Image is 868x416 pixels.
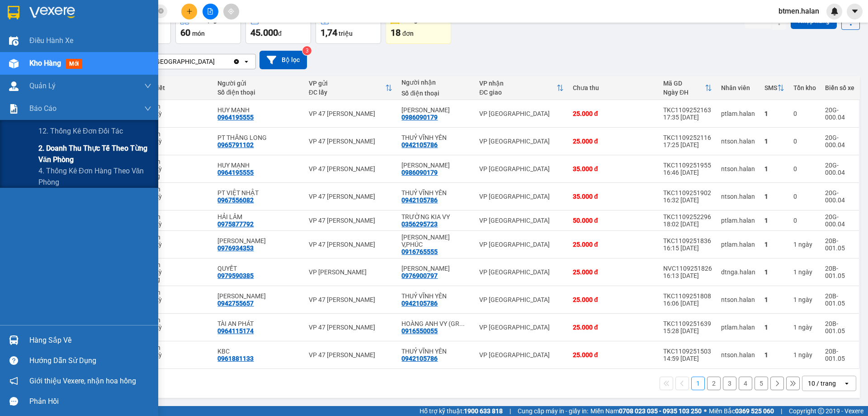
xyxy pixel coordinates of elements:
div: 0986090179 [401,114,438,121]
div: TKC1109251836 [663,237,712,244]
span: ngày [798,296,812,303]
div: THUỶ VĨNH YÊN [401,189,470,196]
div: 0 [793,217,816,224]
span: Kho hàng [29,59,61,67]
div: 1 [764,241,784,248]
img: warehouse-icon [9,36,19,46]
div: PHẠM GIA [217,237,299,244]
div: ptlam.halan [721,241,755,248]
div: VP [GEOGRAPHIC_DATA] [479,241,564,248]
button: 4 [739,377,752,390]
div: 0976900797 [401,272,438,279]
div: VP 47 [PERSON_NAME] [309,324,393,331]
div: 50.000 đ [573,217,654,224]
span: Miền Nam [590,406,702,416]
span: Điều hành xe [29,35,73,46]
span: 4. Thống kê đơn hàng theo văn phòng [38,165,151,188]
div: TKC1109251902 [663,189,712,196]
div: Bất kỳ [144,138,209,145]
div: Bất kỳ [144,165,209,172]
div: 4 kg [144,200,209,207]
div: 20G-000.04 [825,189,854,204]
div: 1 món [144,289,209,296]
div: Bất kỳ [144,351,209,359]
div: VP 47 [PERSON_NAME] [309,351,393,359]
div: 25.000 đ [573,351,654,359]
span: đơn [402,30,414,37]
div: TKC1109251808 [663,292,712,300]
div: QUYẾT [217,265,299,272]
div: 20G-000.04 [825,106,854,121]
div: VP 47 [PERSON_NAME] [309,110,393,117]
div: 15:28 [DATE] [663,327,712,335]
button: 5 [755,377,768,390]
button: plus [181,4,197,19]
div: Ngày ĐH [663,89,705,96]
div: VP [GEOGRAPHIC_DATA] [479,138,564,145]
div: HẢI LÂM [217,213,299,220]
span: close-circle [158,7,164,16]
svg: open [843,380,850,387]
img: warehouse-icon [9,81,19,91]
span: btmen.halan [771,5,826,17]
button: file-add [203,4,218,19]
div: 25.000 đ [573,268,654,276]
div: 0942755657 [217,300,254,307]
div: 1 [764,193,784,200]
div: PT THĂNG LONG [217,134,299,141]
div: VP gửi [309,80,386,87]
div: 20B-001.05 [825,320,854,335]
span: Cung cấp máy in - giấy in: [518,406,588,416]
div: VP [GEOGRAPHIC_DATA] [479,268,564,276]
div: 1 [764,110,784,117]
span: Hỗ trợ kỹ thuật: [420,406,503,416]
div: 20B-001.05 [825,292,854,307]
div: TÀI AN PHÁT [217,320,299,327]
div: ĐỨC HUY V,PHÚC [401,234,470,248]
div: Hàng sắp về [29,334,151,347]
div: TKC1109252296 [663,213,712,220]
div: Chi tiết [144,84,209,91]
div: 0.5 kg [144,276,209,283]
div: HUY MẠNH [217,106,299,114]
div: 16:32 [DATE] [663,196,712,204]
div: Bất kỳ [144,241,209,248]
div: 14:59 [DATE] [663,355,712,362]
div: VP [GEOGRAPHIC_DATA] [479,193,564,200]
div: VP 47 [PERSON_NAME] [309,138,393,145]
div: ntson.halan [721,296,755,303]
span: Giới thiệu Vexere, nhận hoa hồng [29,375,136,387]
span: notification [9,377,18,385]
strong: 1900 633 818 [464,407,503,415]
div: 0964195555 [217,169,254,176]
div: Người nhận [401,79,470,86]
div: VP 47 [PERSON_NAME] [309,165,393,172]
div: VP nhận [479,80,557,87]
div: 1 [764,296,784,303]
div: TKC1109252163 [663,106,712,114]
div: HOÀNG ANH VY (GR M.BẮC) [401,320,470,327]
div: 20G-000.04 [825,134,854,148]
div: 1 [764,324,784,331]
div: SMS [764,84,777,91]
div: VP [GEOGRAPHIC_DATA] [144,57,215,66]
div: 0942105786 [401,141,438,148]
div: Người gửi [217,80,299,87]
div: THUỶ VĨNH YÊN [401,134,470,141]
button: Đã thu45.000đ [245,11,311,44]
span: mới [66,59,82,69]
div: PT VIỆT NHẬT [217,189,299,196]
span: 2. Doanh thu thực tế theo từng văn phòng [38,143,151,165]
span: copyright [818,408,824,414]
button: Bộ lọc [259,51,307,69]
div: 16:06 [DATE] [663,300,712,307]
button: 1 [691,377,705,390]
div: ptlam.halan [721,110,755,117]
span: message [9,397,18,406]
button: 3 [723,377,736,390]
span: ngày [798,268,812,276]
div: 20B-001.05 [825,265,854,279]
div: 0942105786 [401,355,438,362]
div: 17:25 [DATE] [663,141,712,148]
div: VP [GEOGRAPHIC_DATA] [479,324,564,331]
